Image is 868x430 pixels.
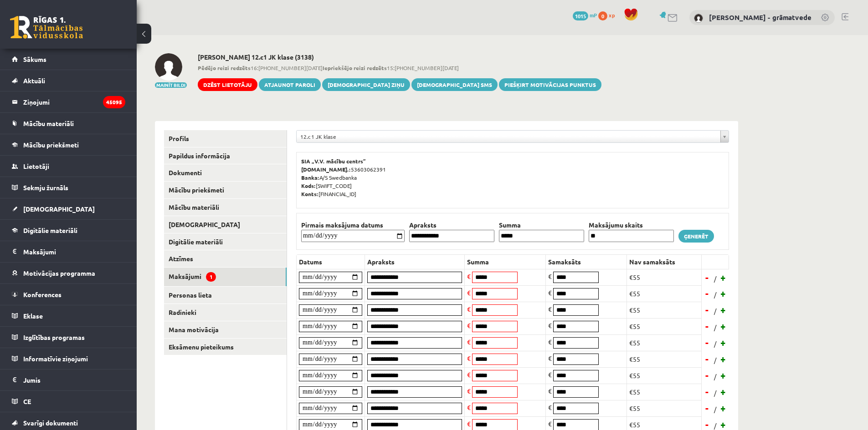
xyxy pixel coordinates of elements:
a: 0 xp [598,11,619,19]
span: € [548,420,552,428]
a: - [703,401,712,415]
a: Personas lieta [164,287,287,304]
i: 45095 [103,96,125,108]
a: - [703,319,712,333]
th: Apraksts [365,254,465,269]
span: / [713,306,718,316]
a: [DEMOGRAPHIC_DATA] [164,216,287,233]
button: Mainīt bildi [155,82,187,88]
span: mP [590,11,597,19]
a: - [703,369,712,382]
a: Sekmju žurnāls [12,177,125,198]
a: Jumis [12,369,125,390]
a: + [719,401,728,415]
a: Mācību priekšmeti [164,182,287,198]
span: / [713,274,718,283]
span: / [713,290,718,299]
a: Digitālie materiāli [12,220,125,241]
span: € [548,403,552,411]
span: Digitālie materiāli [23,226,77,234]
a: Ziņojumi45095 [12,91,125,112]
a: + [719,352,728,366]
span: Informatīvie ziņojumi [23,354,88,363]
span: / [713,355,718,365]
a: - [703,287,712,300]
td: €55 [627,285,702,302]
a: + [719,271,728,284]
span: [DEMOGRAPHIC_DATA] [23,205,95,213]
span: € [467,420,471,428]
th: Pirmais maksājuma datums [299,220,407,230]
a: CE [12,391,125,412]
span: € [467,370,471,379]
b: Iepriekšējo reizi redzēts [323,64,387,71]
b: SIA „V.V. mācību centrs” [301,157,366,165]
th: Nav samaksāts [627,254,702,269]
a: Mācību priekšmeti [12,134,125,155]
p: 53603062391 A/S Swedbanka [SWIFT_CODE] [FINANCIAL_ID] [301,157,724,198]
b: Banka: [301,174,319,181]
span: Izglītības programas [23,333,85,341]
a: [DEMOGRAPHIC_DATA] SMS [411,78,498,91]
span: € [548,288,552,297]
a: Dokumenti [164,164,287,181]
td: €55 [627,384,702,400]
img: Antra Sondore - grāmatvede [694,14,703,23]
a: Ģenerēt [678,230,714,243]
span: / [713,339,718,349]
span: € [467,288,471,297]
span: € [467,338,471,346]
a: + [719,319,728,333]
a: Konferences [12,284,125,305]
a: Atjaunot paroli [259,78,321,91]
td: €55 [627,400,702,416]
span: Motivācijas programma [23,269,95,277]
b: [DOMAIN_NAME].: [301,166,351,173]
span: 1015 [573,11,588,20]
span: / [713,372,718,381]
a: Digitālie materiāli [164,233,287,250]
a: + [719,287,728,300]
a: Profils [164,130,287,147]
span: € [548,321,552,329]
a: - [703,385,712,399]
legend: Ziņojumi [23,91,125,112]
span: Svarīgi dokumenti [23,419,78,427]
span: / [713,323,718,332]
a: Piešķirt motivācijas punktus [499,78,601,91]
span: Jumis [23,376,41,384]
a: [PERSON_NAME] - grāmatvede [709,13,812,22]
a: Eklase [12,305,125,326]
a: Maksājumi [12,241,125,262]
a: - [703,352,712,366]
span: 12.c1 JK klase [300,131,717,142]
span: xp [609,11,615,19]
span: Lietotāji [23,162,49,170]
a: Izglītības programas [12,327,125,348]
a: - [703,271,712,284]
a: + [719,336,728,349]
span: € [548,305,552,313]
a: [DEMOGRAPHIC_DATA] ziņu [322,78,410,91]
b: Konts: [301,190,318,197]
span: € [467,403,471,411]
td: €55 [627,367,702,384]
a: Maksājumi1 [164,268,287,286]
td: €55 [627,351,702,367]
legend: Maksājumi [23,241,125,262]
a: Radinieki [164,304,287,321]
span: € [548,338,552,346]
a: + [719,369,728,382]
span: € [467,387,471,395]
td: €55 [627,302,702,318]
span: 16:[PHONE_NUMBER][DATE] 15:[PHONE_NUMBER][DATE] [198,64,601,72]
a: 1015 mP [573,11,597,19]
a: Eksāmenu pieteikums [164,339,287,355]
b: Kods: [301,182,316,189]
th: Summa [497,220,586,230]
a: Papildus informācija [164,147,287,164]
span: € [548,370,552,379]
img: Kristaps Dāvis Gailītis [155,53,182,81]
span: 1 [206,272,216,282]
td: €55 [627,334,702,351]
